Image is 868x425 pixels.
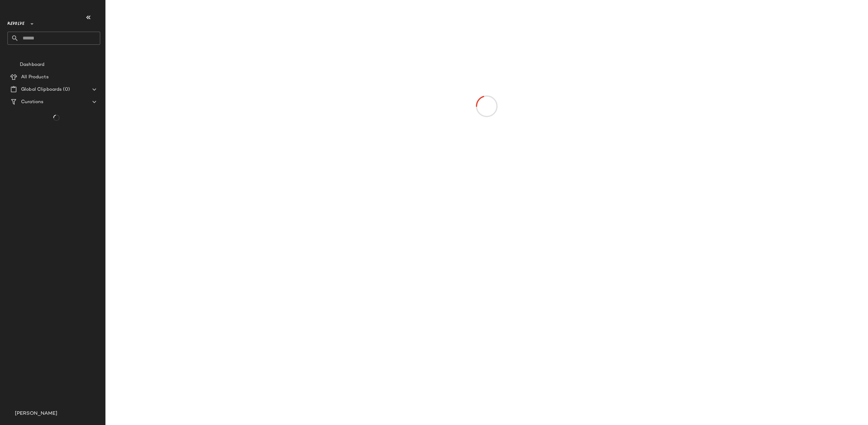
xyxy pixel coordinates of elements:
[20,61,44,68] span: Dashboard
[21,86,62,93] span: Global Clipboards
[21,74,49,81] span: All Products
[21,98,43,106] span: Curations
[62,86,69,93] span: (0)
[15,410,57,418] span: [PERSON_NAME]
[7,17,25,28] span: Revolve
